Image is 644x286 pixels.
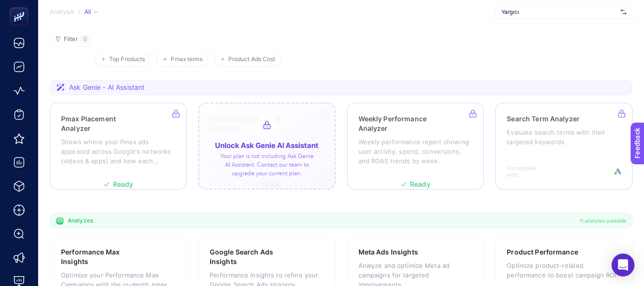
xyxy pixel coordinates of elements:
[228,56,276,63] span: Product Ads Cost
[612,254,634,276] div: Open Intercom Messenger
[580,217,626,224] span: 11 analyzes available
[358,247,418,257] h3: Meta Ads Insights
[347,103,484,190] a: Weekly Performance AnalyzerWeekly performance report showing user activity, spend, conversions, a...
[621,7,626,17] img: svg%3e
[109,56,145,63] span: Top Products
[50,8,74,16] span: Analysis
[507,247,578,257] h3: Product Performance
[68,217,93,224] span: Analyzes
[50,103,187,190] a: Pmax Placement AnalyzerShows where your Pmax ads appeared across Google's networks (videos & apps...
[64,36,78,43] span: Filter
[507,261,621,280] p: Optimize product-related performance to boost campaign ROI.
[84,8,98,16] div: All
[495,103,633,190] a: Search Term AnalyzerEvaluate search terms with their targeted keywordsCompatible with:
[50,32,93,47] button: Filter0
[6,3,36,11] span: Feedback
[210,247,294,266] h3: Google Search Ads Insights
[61,247,145,266] h3: Performance Max Insights
[69,83,144,92] span: Ask Genie - AI Assistant
[501,8,617,16] span: Yargıcı
[83,35,87,43] span: 0
[171,56,202,63] span: Pmax terms
[198,103,336,190] a: Product Performance AnalyzerIdentify underperforming products and focus on high-converting items ...
[78,8,81,15] span: /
